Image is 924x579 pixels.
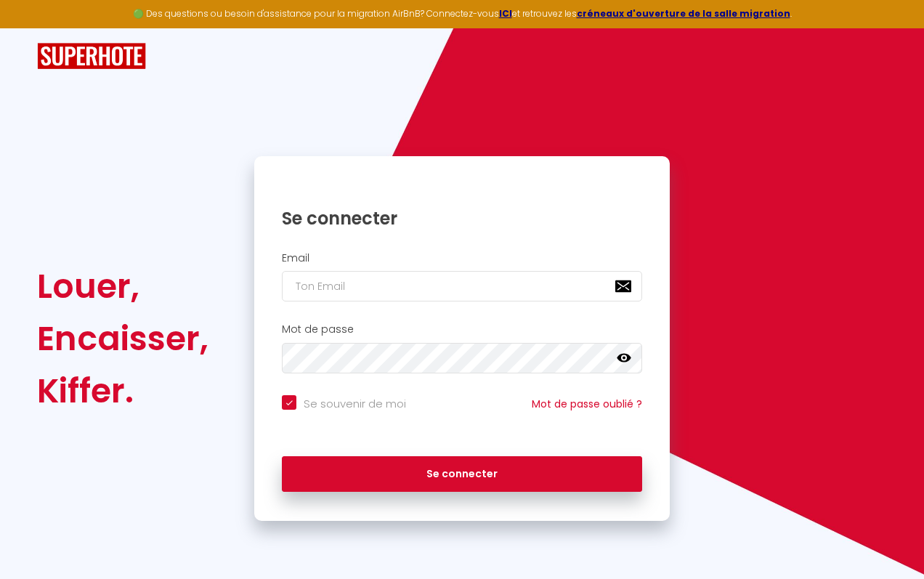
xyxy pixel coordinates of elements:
[499,7,512,20] a: ICI
[282,271,642,301] input: Ton Email
[282,323,642,336] h2: Mot de passe
[37,312,208,365] div: Encaisser,
[532,397,642,411] a: Mot de passe oublié ?
[577,7,790,20] a: créneaux d'ouverture de la salle migration
[37,365,208,417] div: Kiffer.
[282,252,642,264] h2: Email
[282,207,642,230] h1: Se connecter
[37,260,208,312] div: Louer,
[37,43,146,70] img: SuperHote logo
[282,456,642,493] button: Se connecter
